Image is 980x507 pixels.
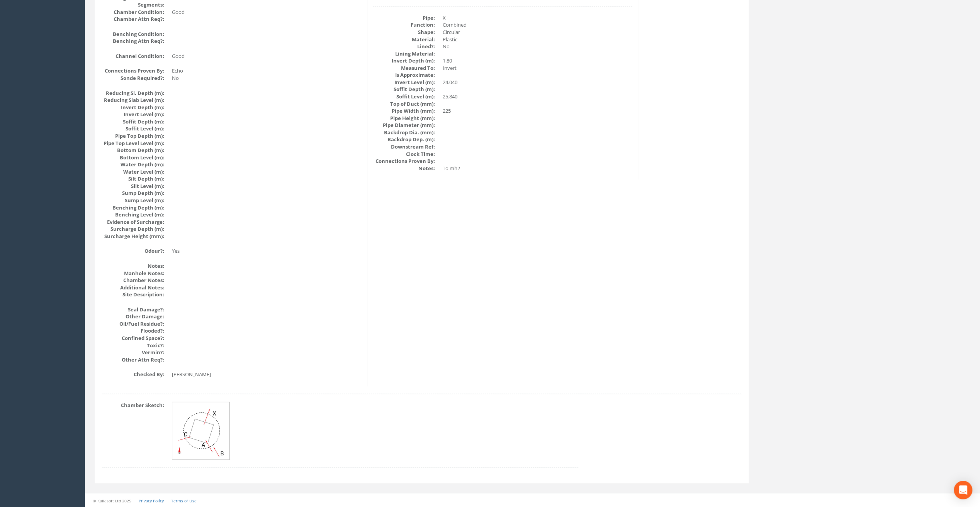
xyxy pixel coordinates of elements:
[373,107,435,115] dt: Pipe Width (mm):
[373,122,435,129] dt: Pipe Diameter (mm):
[139,498,164,504] a: Privacy Policy
[102,1,164,8] dt: Segments:
[443,21,632,29] dd: Combined
[172,402,230,460] img: c9edf83b-cf2c-778a-337c-b4f0edbaba36_3557589a-8921-4f53-4958-254ca1ccaa55_renderedChamberSketch.jpg
[373,29,435,36] dt: Shape:
[443,29,632,36] dd: Circular
[102,356,164,363] dt: Other Attn Req?:
[373,165,435,172] dt: Notes:
[102,233,164,240] dt: Surcharge Height (mm):
[373,129,435,136] dt: Backdrop Dia. (mm):
[443,57,632,64] dd: 1.80
[102,313,164,320] dt: Other Damage:
[373,100,435,108] dt: Top of Duct (mm):
[102,225,164,233] dt: Surcharge Depth (m):
[102,111,164,118] dt: Invert Level (m):
[102,140,164,147] dt: Pipe Top Level Level (m):
[373,71,435,79] dt: Is Approximate:
[373,21,435,29] dt: Function:
[373,157,435,165] dt: Connections Proven By:
[373,50,435,57] dt: Lining Material:
[102,90,164,97] dt: Reducing Sl. Depth (m):
[443,165,632,172] dd: To mh2
[102,320,164,328] dt: Oil/Fuel Residue?:
[373,115,435,122] dt: Pipe Height (mm):
[172,52,361,60] dd: Good
[443,107,632,115] dd: 225
[102,277,164,284] dt: Chamber Notes:
[172,74,361,82] dd: No
[373,57,435,64] dt: Invert Depth (m):
[373,36,435,43] dt: Material:
[102,218,164,226] dt: Evidence of Surcharge:
[102,211,164,218] dt: Benching Level (m):
[102,327,164,335] dt: Flooded?:
[102,30,164,38] dt: Benching Condition:
[443,79,632,86] dd: 24.040
[102,306,164,313] dt: Seal Damage?:
[102,204,164,211] dt: Benching Depth (m):
[172,67,361,74] dd: Echo
[373,150,435,158] dt: Clock Time:
[373,64,435,72] dt: Measured To:
[102,154,164,161] dt: Bottom Level (m):
[102,161,164,168] dt: Water Depth (m):
[373,14,435,22] dt: Pipe:
[373,79,435,86] dt: Invert Level (m):
[102,67,164,74] dt: Connections Proven By:
[102,125,164,132] dt: Soffit Level (m):
[102,270,164,277] dt: Manhole Notes:
[102,147,164,154] dt: Bottom Depth (m):
[93,498,131,504] small: © Kullasoft Ltd 2025
[102,402,164,409] dt: Chamber Sketch:
[102,132,164,140] dt: Pipe Top Depth (m):
[373,143,435,150] dt: Downstream Ref:
[102,189,164,197] dt: Sump Depth (m):
[102,197,164,204] dt: Sump Level (m):
[172,247,361,255] dd: Yes
[102,342,164,349] dt: Toxic?:
[443,14,632,22] dd: X
[102,335,164,342] dt: Confined Space?:
[102,291,164,298] dt: Site Description:
[102,349,164,356] dt: Vermin?:
[373,86,435,93] dt: Soffit Depth (m):
[102,74,164,82] dt: Sonde Required?:
[443,43,632,50] dd: No
[172,8,361,16] dd: Good
[443,36,632,43] dd: Plastic
[102,37,164,45] dt: Benching Attn Req?:
[443,64,632,72] dd: Invert
[171,498,197,504] a: Terms of Use
[102,183,164,190] dt: Silt Level (m):
[954,481,972,499] div: Open Intercom Messenger
[172,371,361,378] dd: [PERSON_NAME]
[102,371,164,378] dt: Checked By:
[102,8,164,16] dt: Chamber Condition:
[102,104,164,111] dt: Invert Depth (m):
[373,136,435,143] dt: Backdrop Dep. (m):
[373,43,435,50] dt: Lined?:
[373,93,435,100] dt: Soffit Level (m):
[102,175,164,183] dt: Silt Depth (m):
[102,262,164,270] dt: Notes:
[443,93,632,100] dd: 25.840
[102,52,164,60] dt: Channel Condition:
[102,15,164,23] dt: Chamber Attn Req?:
[102,168,164,176] dt: Water Level (m):
[102,284,164,291] dt: Additional Notes:
[102,247,164,255] dt: Odour?:
[102,96,164,104] dt: Reducing Slab Level (m):
[102,118,164,125] dt: Soffit Depth (m):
